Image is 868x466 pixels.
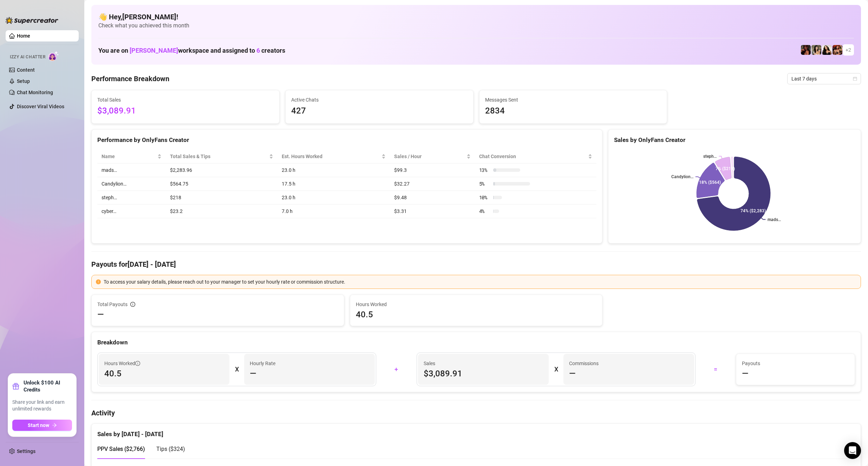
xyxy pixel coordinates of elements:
h4: Activity [91,408,861,418]
span: info-circle [130,302,135,307]
img: steph [801,45,811,55]
td: cyber… [97,205,166,218]
h4: Performance Breakdown [91,74,169,84]
td: mads… [97,163,166,177]
div: Sales by OnlyFans Creator [614,135,855,145]
h1: You are on workspace and assigned to creators [98,47,285,54]
div: X [554,364,558,375]
span: Messages Sent [485,96,661,104]
th: Name [97,150,166,163]
span: [PERSON_NAME] [130,47,178,54]
span: info-circle [135,361,140,366]
span: Tips ( $324 ) [156,446,185,452]
td: $23.2 [166,205,278,218]
span: Total Sales [97,96,274,104]
div: = [700,364,732,375]
th: Chat Conversion [475,150,597,163]
div: Performance by OnlyFans Creator [97,135,596,145]
span: exclamation-circle [96,279,101,284]
span: Payouts [742,360,849,367]
th: Sales / Hour [390,150,475,163]
div: Breakdown [97,338,855,347]
td: $2,283.96 [166,163,278,177]
span: PPV Sales ( $2,766 ) [97,446,145,452]
td: $218 [166,191,278,205]
span: — [97,309,104,320]
div: Est. Hours Worked [282,153,380,160]
a: Discover Viral Videos [17,104,64,109]
span: Sales [424,360,543,367]
span: 2834 [485,104,661,118]
span: Last 7 days [791,73,857,84]
span: Chat Conversion [479,153,587,160]
h4: 👋 Hey, [PERSON_NAME] ! [98,12,854,22]
div: Open Intercom Messenger [844,442,861,459]
td: $32.27 [390,177,475,191]
td: 23.0 h [278,163,390,177]
td: $3.31 [390,205,475,218]
span: 10 % [479,194,490,201]
td: Candylion… [97,177,166,191]
span: Hours Worked [104,360,140,367]
text: mads… [768,217,781,222]
span: Share your link and earn unlimited rewards [12,399,72,413]
td: 23.0 h [278,191,390,205]
div: X [235,364,239,375]
span: Check what you achieved this month [98,22,854,30]
td: steph… [97,191,166,205]
img: logo-BBDzfeDw.svg [6,17,58,24]
div: Sales by [DATE] - [DATE] [97,424,855,439]
span: — [569,368,576,379]
span: — [742,368,749,379]
span: Hours Worked [356,300,597,308]
img: Oxillery [833,45,842,55]
span: 40.5 [356,309,597,320]
span: Sales / Hour [394,153,465,160]
strong: Unlock $100 AI Credits [24,379,72,393]
div: To access your salary details, please reach out to your manager to set your hourly rate or commis... [104,278,856,286]
a: Home [17,33,30,39]
span: $3,089.91 [424,368,543,379]
span: Start now [28,422,49,428]
span: 40.5 [104,368,224,379]
td: $564.75 [166,177,278,191]
td: 17.5 h [278,177,390,191]
span: — [250,368,256,379]
td: 7.0 h [278,205,390,218]
td: $99.3 [390,163,475,177]
span: $3,089.91 [97,104,274,118]
img: AI Chatter [48,51,59,61]
span: Total Payouts [97,300,128,308]
button: Start nowarrow-right [12,420,72,431]
span: arrow-right [52,423,57,428]
h4: Payouts for [DATE] - [DATE] [91,259,861,269]
span: gift [12,383,19,390]
span: + 2 [846,46,851,54]
article: Commissions [569,360,599,367]
text: Candylion… [671,174,693,179]
img: mads [822,45,832,55]
span: 13 % [479,166,490,174]
div: + [380,364,412,375]
span: 427 [291,104,468,118]
span: Total Sales & Tips [170,153,268,160]
a: Setup [17,78,30,84]
a: Content [17,67,35,73]
a: Chat Monitoring [17,90,53,95]
span: calendar [853,77,857,81]
span: 6 [256,47,260,54]
span: 5 % [479,180,490,188]
a: Settings [17,448,35,454]
span: 4 % [479,207,490,215]
td: $9.48 [390,191,475,205]
text: steph… [704,154,717,159]
span: Name [102,153,156,160]
span: Izzy AI Chatter [10,54,45,60]
span: Active Chats [291,96,468,104]
img: Candylion [811,45,821,55]
th: Total Sales & Tips [166,150,278,163]
article: Hourly Rate [250,360,275,367]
